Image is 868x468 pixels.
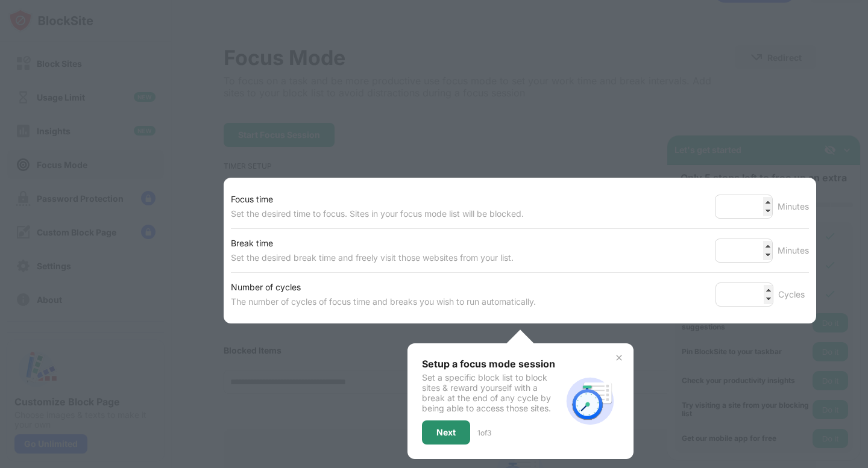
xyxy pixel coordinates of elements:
[231,236,514,251] div: Break time
[231,295,536,309] div: The number of cycles of focus time and breaks you wish to run automatically.
[422,372,561,413] div: Set a specific block list to block sites & reward yourself with a break at the end of any cycle b...
[561,372,619,430] img: focus-mode-timer.svg
[778,199,809,214] div: Minutes
[778,243,809,258] div: Minutes
[436,428,456,437] div: Next
[231,207,524,221] div: Set the desired time to focus. Sites in your focus mode list will be blocked.
[231,251,514,265] div: Set the desired break time and freely visit those websites from your list.
[231,280,536,295] div: Number of cycles
[477,428,491,437] div: 1 of 3
[231,192,524,207] div: Focus time
[778,287,809,302] div: Cycles
[422,358,561,370] div: Setup a focus mode session
[614,353,624,363] img: x-button.svg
